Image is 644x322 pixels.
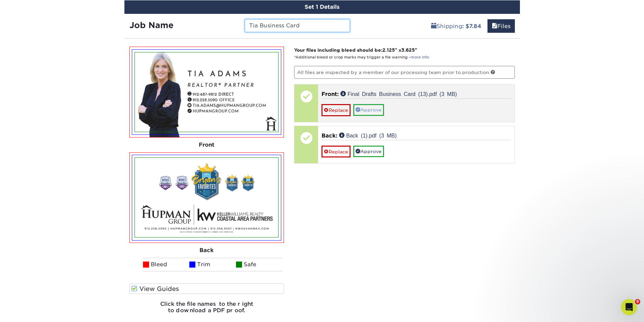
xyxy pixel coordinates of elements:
h6: Click the file names to the right to download a PDF proof. [129,301,284,319]
a: Shipping: $7.84 [427,19,486,33]
a: Replace [321,104,351,116]
div: Front [129,138,284,152]
div: Back [129,243,284,258]
a: Final Drafts Business Card (13).pdf (3 MB) [340,91,457,96]
li: Bleed [143,258,190,271]
label: View Guides [129,283,284,294]
a: Files [487,19,515,33]
p: All files are inspected by a member of our processing team prior to production. [294,66,515,79]
iframe: Intercom live chat [621,299,637,315]
span: 9 [635,299,640,304]
small: *Additional bleed or crop marks may trigger a file warning – [294,55,429,59]
a: Replace [321,146,351,157]
a: Approve [353,104,384,116]
a: Back (1).pdf (3 MB) [339,132,397,138]
span: Back: [321,132,337,139]
li: Trim [189,258,236,271]
input: Enter a job name [245,19,350,32]
a: Approve [353,146,384,157]
strong: Job Name [129,20,173,30]
span: 2.125 [382,47,395,53]
a: more info [411,55,429,59]
b: : $7.84 [462,23,481,29]
strong: Your files including bleed should be: " x " [294,47,417,53]
span: shipping [431,23,436,29]
span: files [492,23,497,29]
li: Safe [236,258,283,271]
div: Set 1 Details [124,0,520,14]
span: Front: [321,91,339,97]
span: 3.625 [401,47,415,53]
iframe: Google Customer Reviews [2,301,57,320]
